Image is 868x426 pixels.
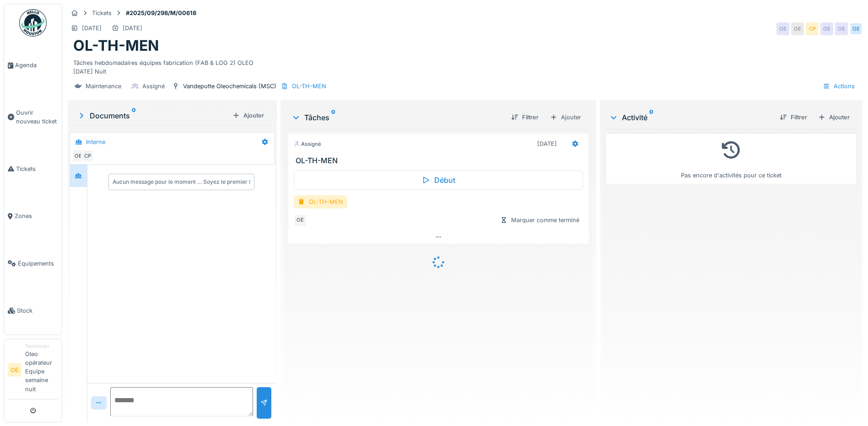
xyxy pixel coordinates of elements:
[4,240,62,287] a: Équipements
[850,22,863,35] div: OE
[609,112,772,123] div: Activité
[122,9,200,17] strong: #2025/09/298/M/00618
[8,363,22,377] li: OE
[294,140,321,148] div: Assigné
[86,138,105,146] div: Interne
[294,170,583,190] div: Début
[73,55,857,76] div: Tâches hebdomadaires équipes fabrication (FAB & LOG 2) OLEO [DATE] Nuit
[4,287,62,335] a: Stock
[331,112,335,123] sup: 0
[86,82,121,91] div: Maintenance
[294,195,347,208] div: OL-TH-MEN
[113,178,250,186] div: Aucun message pour le moment … Soyez le premier !
[123,24,142,32] div: [DATE]
[77,110,229,121] div: Documents
[25,343,58,350] div: Technicien
[292,82,326,91] div: OL-TH-MEN
[183,82,276,91] div: Vandeputte Oleochemicals (MSC)
[15,61,58,69] span: Agenda
[229,109,268,122] div: Ajouter
[294,214,307,227] div: OE
[72,149,85,162] div: OE
[16,165,58,173] span: Tickets
[814,111,853,123] div: Ajouter
[4,192,62,240] a: Zones
[17,306,58,315] span: Stock
[546,111,585,124] div: Ajouter
[776,111,811,123] div: Filtrer
[4,42,62,89] a: Agenda
[81,149,94,162] div: CP
[8,343,58,399] a: OE TechnicienOleo opérateur Equipe semaine nuit
[296,156,585,165] h3: OL-TH-MEN
[791,22,804,35] div: OE
[92,9,112,17] div: Tickets
[819,80,859,93] div: Actions
[18,259,58,268] span: Équipements
[806,22,819,35] div: CP
[15,212,58,220] span: Zones
[611,137,851,180] div: Pas encore d'activités pour ce ticket
[820,22,833,35] div: OE
[82,24,102,32] div: [DATE]
[291,112,504,123] div: Tâches
[73,37,159,54] h1: OL-TH-MEN
[4,89,62,145] a: Ouvrir nouveau ticket
[142,82,165,91] div: Assigné
[132,110,136,121] sup: 0
[537,139,557,148] div: [DATE]
[507,111,542,123] div: Filtrer
[4,145,62,192] a: Tickets
[776,22,789,35] div: OE
[835,22,848,35] div: OE
[16,108,58,126] span: Ouvrir nouveau ticket
[25,343,58,397] li: Oleo opérateur Equipe semaine nuit
[496,214,583,226] div: Marquer comme terminé
[19,9,47,37] img: Badge_color-CXgf-gQk.svg
[649,112,653,123] sup: 0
